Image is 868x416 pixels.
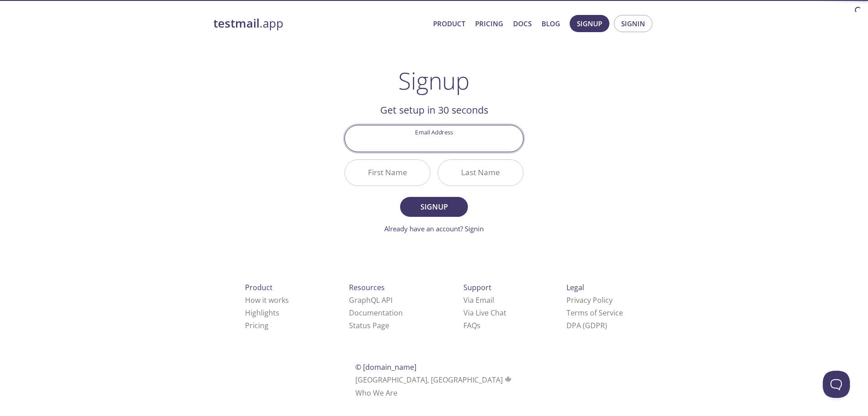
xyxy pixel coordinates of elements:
[566,308,623,318] a: Terms of Service
[213,16,426,31] a: testmail.app
[463,295,494,305] a: Via Email
[384,224,484,233] a: Already have an account? Signin
[463,282,491,292] span: Support
[542,18,560,29] a: Blog
[349,282,385,292] span: Resources
[245,320,269,330] a: Pricing
[433,18,465,29] a: Product
[570,15,609,32] button: Signup
[566,282,584,292] span: Legal
[245,308,279,318] a: Highlights
[355,388,397,398] a: Who We Are
[398,67,470,94] h1: Signup
[513,18,532,29] a: Docs
[823,371,850,398] iframe: Help Scout Beacon - Open
[566,295,613,305] a: Privacy Policy
[577,18,602,29] span: Signup
[355,362,416,372] span: © [DOMAIN_NAME]
[566,320,607,330] a: DPA (GDPR)
[245,282,273,292] span: Product
[349,308,403,318] a: Documentation
[614,15,652,32] button: Signin
[349,320,389,330] a: Status Page
[621,18,645,29] span: Signin
[400,197,468,217] button: Signup
[355,375,513,385] span: [GEOGRAPHIC_DATA], [GEOGRAPHIC_DATA]
[463,320,481,330] a: FAQ
[349,295,392,305] a: GraphQL API
[213,15,259,31] strong: testmail
[245,295,289,305] a: How it works
[477,320,481,330] span: s
[463,308,506,318] a: Via Live Chat
[410,201,458,213] span: Signup
[344,102,524,118] h2: Get setup in 30 seconds
[475,18,503,29] a: Pricing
